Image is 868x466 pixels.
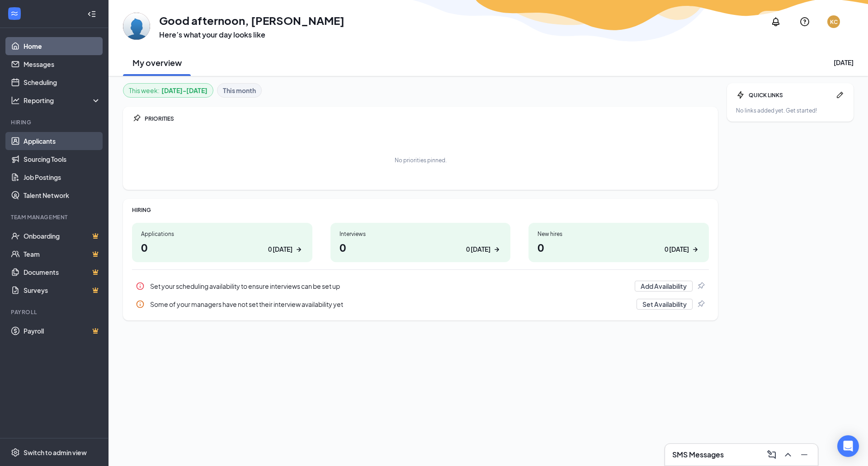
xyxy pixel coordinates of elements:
[24,168,101,186] a: Job Postings
[340,230,502,238] div: Interviews
[830,18,838,26] div: KC
[24,227,101,245] a: OnboardingCrown
[492,245,501,254] svg: ArrowRight
[294,245,303,254] svg: ArrowRight
[766,449,777,460] svg: ComposeMessage
[637,299,693,310] button: Set Availability
[132,295,709,313] div: Some of your managers have not set their interview availability yet
[24,245,101,263] a: TeamCrown
[834,58,854,67] div: [DATE]
[24,281,101,299] a: SurveysCrown
[11,448,20,457] svg: Settings
[24,263,101,281] a: DocumentsCrown
[764,447,778,462] button: ComposeMessage
[538,230,700,238] div: New hires
[132,206,709,214] div: HIRING
[24,132,101,150] a: Applicants
[736,107,844,114] div: No links added yet. Get started!
[780,447,794,462] button: ChevronUp
[24,37,101,55] a: Home
[24,186,101,204] a: Talent Network
[132,277,709,295] a: InfoSet your scheduling availability to ensure interviews can be set upAdd AvailabilityPin
[150,300,631,309] div: Some of your managers have not set their interview availability yet
[665,245,689,254] div: 0 [DATE]
[696,282,705,291] svg: Pin
[24,96,101,105] div: Reporting
[159,13,344,28] h1: Good afternoon, [PERSON_NAME]
[736,90,745,99] svg: Bolt
[150,282,629,291] div: Set your scheduling availability to ensure interviews can be set up
[528,223,709,262] a: New hires00 [DATE]ArrowRight
[340,240,502,255] h1: 0
[749,91,832,99] div: QUICK LINKS
[672,450,724,460] h3: SMS Messages
[635,281,693,292] button: Add Availability
[799,449,810,460] svg: Minimize
[696,300,705,309] svg: Pin
[159,30,344,40] h3: Here’s what your day looks like
[141,230,303,238] div: Applications
[691,245,700,254] svg: ArrowRight
[145,115,709,122] div: PRIORITIES
[783,449,793,460] svg: ChevronUp
[837,435,859,457] div: Open Intercom Messenger
[796,447,811,462] button: Minimize
[129,85,208,95] div: This week :
[799,16,810,27] svg: QuestionInfo
[24,150,101,168] a: Sourcing Tools
[24,448,87,457] div: Switch to admin view
[24,322,101,340] a: PayrollCrown
[132,223,312,262] a: Applications00 [DATE]ArrowRight
[10,9,19,18] svg: WorkstreamLogo
[161,85,208,95] b: [DATE] - [DATE]
[770,16,781,27] svg: Notifications
[395,156,447,164] div: No priorities pinned.
[123,13,150,40] img: Kalina Culver
[136,282,145,291] svg: Info
[11,96,20,105] svg: Analysis
[141,240,303,255] h1: 0
[11,118,99,126] div: Hiring
[11,308,99,316] div: Payroll
[132,277,709,295] div: Set your scheduling availability to ensure interviews can be set up
[223,85,256,95] b: This month
[538,240,700,255] h1: 0
[11,213,99,221] div: Team Management
[132,114,141,123] svg: Pin
[136,300,145,309] svg: Info
[835,90,844,99] svg: Pen
[132,57,182,68] h2: My overview
[268,245,292,254] div: 0 [DATE]
[132,295,709,313] a: InfoSome of your managers have not set their interview availability yetSet AvailabilityPin
[330,223,511,262] a: Interviews00 [DATE]ArrowRight
[24,55,101,73] a: Messages
[466,245,491,254] div: 0 [DATE]
[87,9,96,19] svg: Collapse
[24,73,101,91] a: Scheduling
